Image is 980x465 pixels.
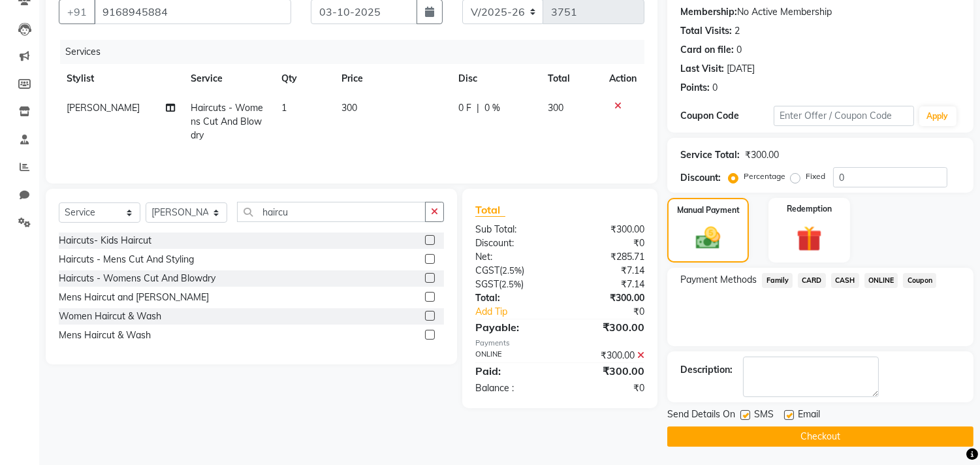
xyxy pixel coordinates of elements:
[560,223,655,236] div: ₹300.00
[903,273,936,288] span: Coupon
[67,102,140,114] span: [PERSON_NAME]
[475,278,499,290] span: SGST
[680,148,740,162] div: Service Total:
[281,102,287,114] span: 1
[601,64,644,93] th: Action
[466,236,560,250] div: Discount:
[466,278,560,291] div: ( )
[502,265,522,276] span: 2.5%
[762,273,793,288] span: Family
[688,224,727,252] img: _cash.svg
[466,319,560,335] div: Payable:
[680,171,721,185] div: Discount:
[680,24,732,38] div: Total Visits:
[774,106,913,126] input: Enter Offer / Coupon Code
[798,408,820,424] span: Email
[744,170,785,182] label: Percentage
[183,64,274,93] th: Service
[477,101,479,115] span: |
[712,81,718,95] div: 0
[59,64,183,93] th: Stylist
[450,64,540,93] th: Disc
[754,408,774,424] span: SMS
[466,264,560,278] div: ( )
[334,64,450,93] th: Price
[560,250,655,264] div: ₹285.71
[59,253,194,266] div: Haircuts - Mens Cut And Styling
[677,204,740,216] label: Manual Payment
[680,43,734,57] div: Card on file:
[466,291,560,305] div: Total:
[787,203,832,215] label: Redemption
[560,291,655,305] div: ₹300.00
[736,43,742,57] div: 0
[59,310,161,323] div: Women Haircut & Wash
[475,203,505,217] span: Total
[274,64,334,93] th: Qty
[466,349,560,362] div: ONLINE
[680,5,737,19] div: Membership:
[341,102,357,114] span: 300
[864,273,898,288] span: ONLINE
[680,273,757,287] span: Payment Methods
[548,102,564,114] span: 300
[466,223,560,236] div: Sub Total:
[745,148,779,162] div: ₹300.00
[466,305,576,319] a: Add Tip
[667,426,973,447] button: Checkout
[237,202,426,222] input: Search or Scan
[59,291,209,304] div: Mens Haircut and [PERSON_NAME]
[576,305,655,319] div: ₹0
[798,273,826,288] span: CARD
[680,109,774,123] div: Coupon Code
[680,5,960,19] div: No Active Membership
[59,329,151,342] div: Mens Haircut & Wash
[541,64,602,93] th: Total
[680,62,724,76] div: Last Visit:
[735,24,740,38] div: 2
[475,265,499,276] span: CGST
[831,273,859,288] span: CASH
[475,338,644,349] div: Payments
[458,101,471,115] span: 0 F
[466,363,560,379] div: Paid:
[806,170,825,182] label: Fixed
[560,381,655,395] div: ₹0
[60,40,654,64] div: Services
[191,102,264,141] span: Haircuts - Womens Cut And Blowdry
[560,363,655,379] div: ₹300.00
[59,234,151,248] div: Haircuts- Kids Haircut
[59,272,215,285] div: Haircuts - Womens Cut And Blowdry
[680,81,710,95] div: Points:
[466,381,560,395] div: Balance :
[789,223,830,255] img: _gift.svg
[560,319,655,335] div: ₹300.00
[560,349,655,362] div: ₹300.00
[466,250,560,264] div: Net:
[919,106,956,126] button: Apply
[484,101,500,115] span: 0 %
[560,278,655,291] div: ₹7.14
[680,363,733,377] div: Description:
[560,236,655,250] div: ₹0
[667,408,735,424] span: Send Details On
[501,279,521,289] span: 2.5%
[560,264,655,278] div: ₹7.14
[727,62,755,76] div: [DATE]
